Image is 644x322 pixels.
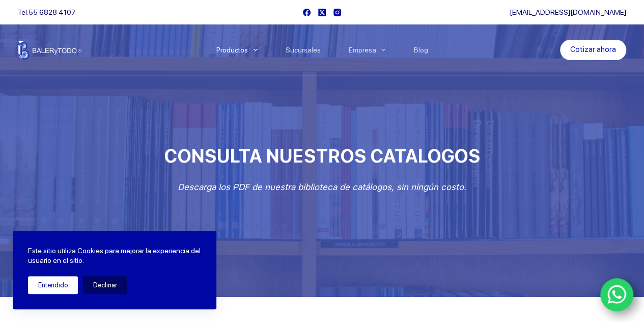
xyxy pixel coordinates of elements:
button: Entendido [28,276,78,294]
a: WhatsApp [600,278,634,312]
a: X (Twitter) [318,9,326,16]
span: Tel. [18,8,76,16]
span: CONSULTA NUESTROS CATALOGOS [164,145,480,167]
button: Declinar [83,276,127,294]
img: Balerytodo [18,40,81,60]
a: Instagram [333,9,341,16]
a: Facebook [303,9,311,16]
a: [EMAIL_ADDRESS][DOMAIN_NAME] [510,8,626,16]
em: Descarga los PDF de nuestra biblioteca de catálogos, sin ningún costo. [178,182,466,192]
a: 55 6828 4107 [29,8,76,16]
nav: Menu Principal [202,24,442,75]
a: Cotizar ahora [560,40,626,60]
p: Este sitio utiliza Cookies para mejorar la experiencia del usuario en el sitio. [28,246,201,266]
